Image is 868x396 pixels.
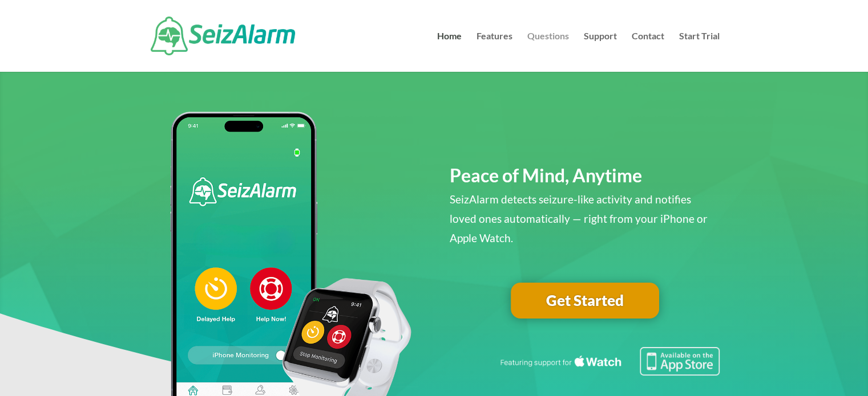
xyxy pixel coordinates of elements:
[527,32,569,72] a: Questions
[450,193,708,244] span: SeizAlarm detects seizure-like activity and notifies loved ones automatically — right from your i...
[498,347,720,375] img: Seizure detection available in the Apple App Store.
[498,365,720,378] a: Featuring seizure detection support for the Apple Watch
[679,32,720,72] a: Start Trial
[450,164,642,186] span: Peace of Mind, Anytime
[511,283,659,319] a: Get Started
[632,32,664,72] a: Contact
[477,32,512,72] a: Features
[151,17,295,55] img: SeizAlarm
[584,32,617,72] a: Support
[437,32,462,72] a: Home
